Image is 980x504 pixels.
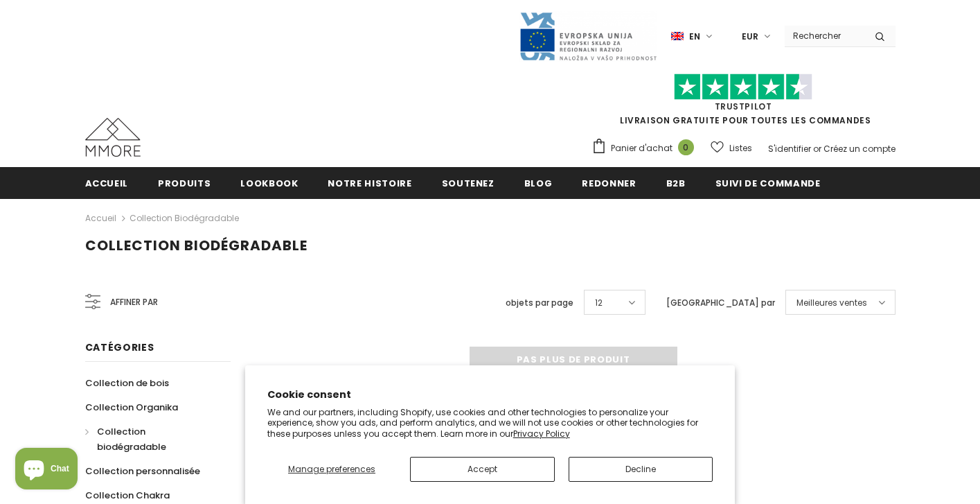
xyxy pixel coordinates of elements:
[742,30,758,44] span: EUR
[85,464,200,478] span: Collection personnalisée
[85,401,178,414] span: Collection Organika
[85,395,178,419] a: Collection Organika
[729,141,752,155] span: Listes
[85,340,154,354] span: Catégories
[442,167,495,198] a: soutenez
[85,459,200,483] a: Collection personnalisée
[267,388,713,402] h2: Cookie consent
[85,376,169,390] span: Collection de bois
[97,425,166,453] span: Collection biodégradable
[328,177,411,190] span: Notre histoire
[796,296,867,310] span: Meilleures ventes
[328,167,411,198] a: Notre histoire
[689,30,700,44] span: en
[410,457,554,482] button: Accept
[267,457,397,482] button: Manage preferences
[666,167,686,198] a: B2B
[85,236,308,255] span: Collection biodégradable
[582,167,636,198] a: Redonner
[678,139,694,155] span: 0
[85,167,129,198] a: Accueil
[85,210,116,227] a: Accueil
[85,419,215,459] a: Collection biodégradable
[513,428,570,440] a: Privacy Policy
[569,457,713,482] button: Decline
[85,177,129,190] span: Accueil
[158,167,211,198] a: Produits
[506,296,573,310] label: objets par page
[442,177,495,190] span: soutenez
[110,295,158,310] span: Affiner par
[813,143,821,155] span: or
[823,143,896,155] a: Créez un compte
[595,296,603,310] span: 12
[611,141,672,155] span: Panier d'achat
[666,296,775,310] label: [GEOGRAPHIC_DATA] par
[11,448,82,493] inbox-online-store-chat: Shopify online store chat
[240,167,298,198] a: Lookbook
[715,101,772,112] a: TrustPilot
[158,177,211,190] span: Produits
[85,118,141,157] img: Cas MMORE
[666,177,686,190] span: B2B
[85,489,170,502] span: Collection Chakra
[785,26,864,46] input: Search Site
[519,11,657,62] img: Javni Razpis
[524,177,553,190] span: Blog
[240,177,298,190] span: Lookbook
[715,177,821,190] span: Suivi de commande
[591,80,896,126] span: LIVRAISON GRATUITE POUR TOUTES LES COMMANDES
[715,167,821,198] a: Suivi de commande
[591,138,701,159] a: Panier d'achat 0
[674,73,812,101] img: Faites confiance aux étoiles pilotes
[85,371,169,395] a: Collection de bois
[130,212,239,224] a: Collection biodégradable
[671,31,684,42] img: i-lang-1.png
[288,463,375,475] span: Manage preferences
[519,30,657,42] a: Javni Razpis
[524,167,553,198] a: Blog
[711,136,752,160] a: Listes
[267,407,713,440] p: We and our partners, including Shopify, use cookies and other technologies to personalize your ex...
[582,177,636,190] span: Redonner
[768,143,811,155] a: S'identifier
